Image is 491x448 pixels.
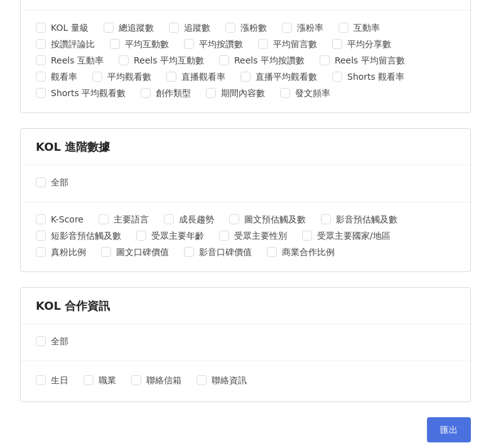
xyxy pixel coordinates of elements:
[114,21,159,35] span: 總追蹤數
[440,425,458,435] span: 匯出
[251,70,322,84] span: 直播平均觀看數
[120,37,174,51] span: 平均互動數
[111,245,174,259] span: 圖文口碑價值
[46,245,91,259] span: 真粉比例
[46,373,73,387] span: 生日
[174,212,219,226] span: 成長趨勢
[46,37,100,51] span: 按讚評論比
[46,70,82,84] span: 觀看率
[207,373,252,387] span: 聯絡資訊
[268,37,322,51] span: 平均留言數
[427,417,471,442] button: 匯出
[194,37,248,51] span: 平均按讚數
[179,21,215,35] span: 追蹤數
[348,21,385,35] span: 互動率
[235,21,272,35] span: 漲粉數
[151,86,196,100] span: 創作類型
[46,334,73,348] span: 全部
[146,229,209,243] span: 受眾主要年齡
[239,212,311,226] span: 圖文預估觸及數
[292,21,328,35] span: 漲粉率
[141,373,186,387] span: 聯絡信箱
[229,229,292,243] span: 受眾主要性別
[331,212,402,226] span: 影音預估觸及數
[194,245,257,259] span: 影音口碑價值
[36,298,455,314] div: KOL 合作資訊
[330,53,410,67] span: Reels 平均留言數
[216,86,270,100] span: 期間內容數
[46,229,126,243] span: 短影音預估觸及數
[129,53,209,67] span: Reels 平均互動數
[94,373,121,387] span: 職業
[46,175,73,189] span: 全部
[102,70,156,84] span: 平均觀看數
[46,21,94,35] span: KOL 量級
[229,53,310,67] span: Reels 平均按讚數
[290,86,335,100] span: 發文頻率
[46,212,89,226] span: K-Score
[342,70,409,84] span: Shorts 觀看率
[342,37,396,51] span: 平均分享數
[46,53,109,67] span: Reels 互動率
[46,86,131,100] span: Shorts 平均觀看數
[277,245,340,259] span: 商業合作比例
[176,70,230,84] span: 直播觀看率
[312,229,396,243] span: 受眾主要國家/地區
[36,139,455,155] div: KOL 進階數據
[109,212,154,226] span: 主要語言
